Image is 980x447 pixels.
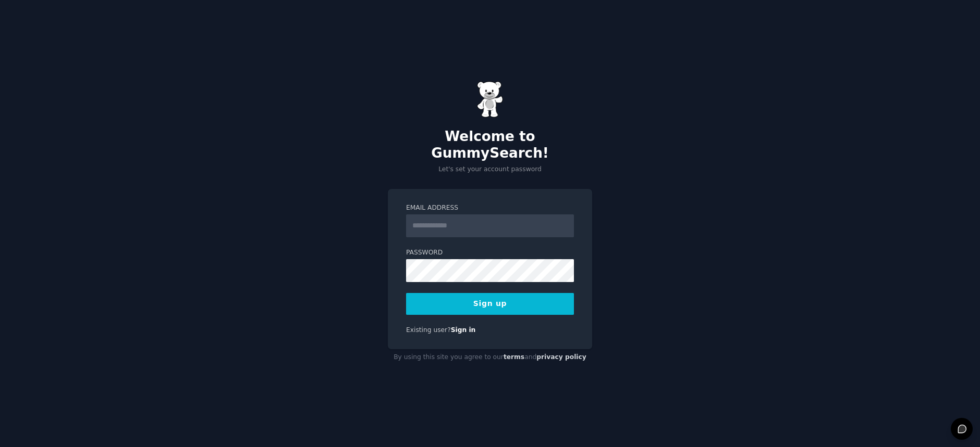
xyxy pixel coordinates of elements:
h2: Welcome to GummySearch! [388,129,592,161]
a: Sign in [451,326,476,334]
label: Email Address [406,203,574,213]
p: Let's set your account password [388,165,592,174]
label: Password [406,248,574,258]
span: Existing user? [406,326,451,334]
div: By using this site you agree to our and [388,349,592,366]
img: Gummy Bear [477,81,503,118]
a: terms [504,353,524,361]
button: Sign up [406,293,574,315]
a: privacy policy [536,353,586,361]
